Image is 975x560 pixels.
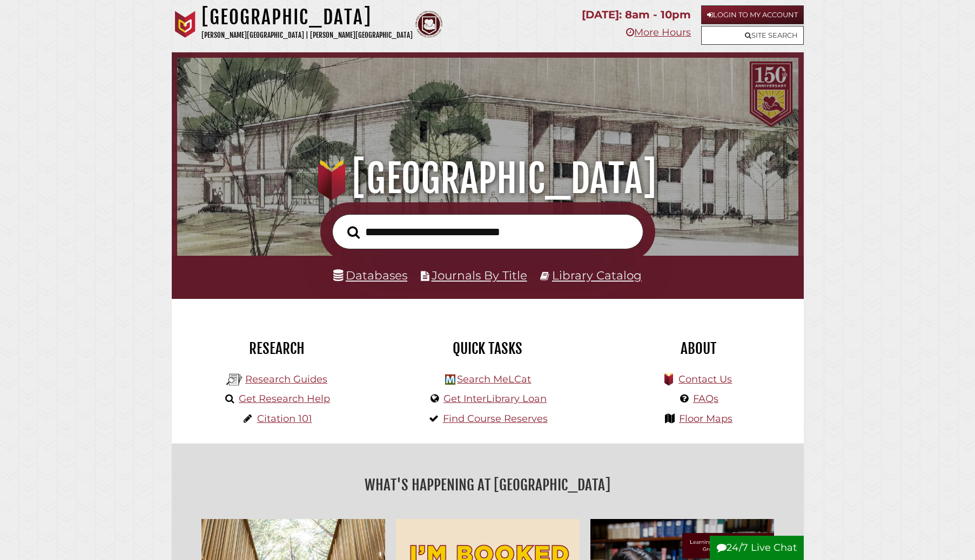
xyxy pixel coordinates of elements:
h2: What's Happening at [GEOGRAPHIC_DATA] [180,473,796,497]
a: Get InterLibrary Loan [443,393,547,405]
a: Login to My Account [701,5,804,24]
a: Databases [333,268,407,282]
a: Research Guides [245,373,327,385]
img: Hekman Library Logo [445,374,455,385]
a: Search MeLCat [457,373,531,385]
img: Hekman Library Logo [226,372,243,388]
a: Get Research Help [239,393,330,405]
h2: About [601,339,796,358]
button: Search [342,223,365,242]
h1: [GEOGRAPHIC_DATA] [201,5,413,29]
a: FAQs [693,393,718,405]
h1: [GEOGRAPHIC_DATA] [192,155,784,202]
a: Floor Maps [679,413,732,425]
i: Search [347,226,360,239]
p: [DATE]: 8am - 10pm [582,5,691,24]
a: More Hours [626,26,691,38]
a: Contact Us [678,373,732,385]
a: Citation 101 [257,413,312,425]
p: [PERSON_NAME][GEOGRAPHIC_DATA] | [PERSON_NAME][GEOGRAPHIC_DATA] [201,29,413,42]
a: Find Course Reserves [443,413,548,425]
a: Library Catalog [552,268,642,282]
a: Journals By Title [432,268,527,282]
h2: Quick Tasks [391,339,585,358]
h2: Research [180,339,374,358]
img: Calvin Theological Seminary [415,11,442,38]
a: Site Search [701,26,804,45]
img: Calvin University [172,11,199,38]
